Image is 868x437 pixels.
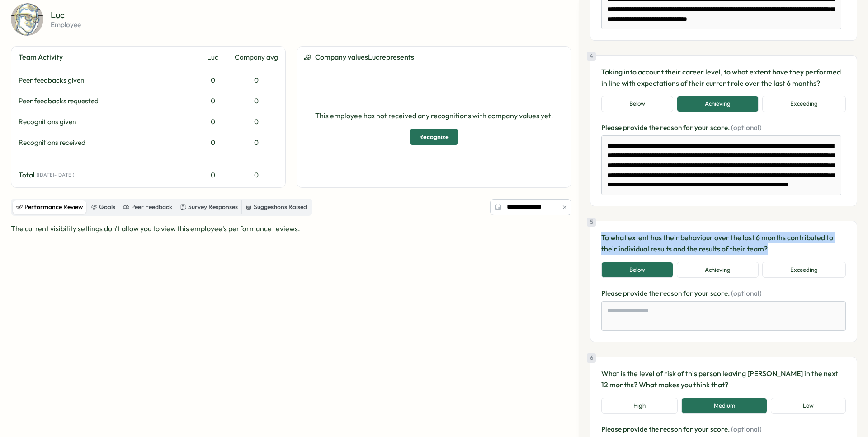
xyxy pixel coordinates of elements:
span: for [683,123,694,132]
span: provide [623,123,649,132]
p: Taking into account their career level, to what extent have they performed in line with expectati... [601,66,846,89]
p: Luc [51,10,81,19]
div: Team Activity [19,51,191,63]
div: Suggestions Raised [245,202,307,212]
img: Luc [11,3,43,36]
span: Please [601,425,623,433]
button: Below [601,96,673,112]
span: (optional) [731,289,762,298]
span: the [649,289,660,298]
button: Recognize [410,129,458,145]
span: your [694,289,710,298]
div: 0 [235,117,278,127]
div: 0 [195,170,231,180]
span: Please [601,123,623,132]
span: (optional) [731,425,762,433]
span: Company values Luc represents [315,51,414,63]
span: (optional) [731,123,762,132]
div: 5 [587,218,596,227]
span: ( [DATE] - [DATE] ) [37,172,74,178]
div: 0 [235,170,278,180]
button: High [601,398,678,414]
div: 0 [235,138,278,148]
div: Peer feedbacks requested [19,96,191,106]
span: your [694,425,710,433]
div: 0 [235,75,278,85]
div: 0 [195,138,231,148]
span: Recognize [419,129,449,144]
div: Peer feedbacks given [19,75,191,85]
div: 0 [195,117,231,127]
span: Total [19,170,35,180]
span: the [649,425,660,433]
div: 4 [587,52,596,61]
div: Recognitions received [19,138,191,148]
p: This employee has not received any recognitions with company values yet! [315,110,553,121]
span: your [694,123,710,132]
div: 0 [195,75,231,85]
div: 0 [235,96,278,106]
button: Exceeding [762,96,846,112]
div: Peer Feedback [123,202,172,212]
div: 6 [587,353,596,363]
button: Achieving [677,262,759,278]
span: for [683,425,694,433]
div: Goals [91,202,115,212]
p: To what extent has their behaviour over the last 6 months contributed to their individual results... [601,232,846,255]
div: Company avg [235,52,278,62]
div: Survey Responses [180,202,238,212]
button: Low [771,398,846,414]
span: the [649,123,660,132]
div: 0 [195,96,231,106]
span: for [683,289,694,298]
span: reason [660,425,683,433]
div: Luc [195,52,231,62]
p: The current visibility settings don't allow you to view this employee's performance reviews. [11,223,300,234]
button: Exceeding [762,262,846,278]
div: Recognitions given [19,117,191,127]
span: provide [623,289,649,298]
span: score. [710,425,731,433]
span: provide [623,425,649,433]
button: Below [601,262,673,278]
span: Please [601,289,623,298]
button: Achieving [677,96,759,112]
div: Performance Review [16,202,83,212]
p: employee [51,21,81,28]
span: reason [660,289,683,298]
span: score. [710,123,731,132]
span: reason [660,123,683,132]
button: Medium [681,398,767,414]
span: score. [710,289,731,298]
p: What is the level of risk of this person leaving [PERSON_NAME] in the next 12 months? What makes ... [601,368,846,391]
